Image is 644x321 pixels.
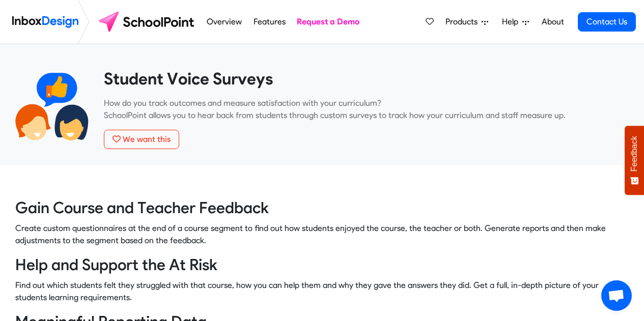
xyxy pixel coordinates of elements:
[123,134,171,144] span: We want this
[15,255,629,275] h3: Help and Support the At Risk
[15,279,629,304] p: Find out which students felt they struggled with that course, how you can help them and why they ...
[104,130,179,149] button: We want this
[294,12,362,32] a: Request a Demo
[104,69,629,89] heading: Student Voice Surveys
[539,12,567,32] a: About
[578,12,636,32] a: Contact Us
[441,12,492,32] a: Products
[104,97,629,122] p: How do you track outcomes and measure satisfaction with your curriculum? SchoolPoint allows you t...
[445,16,482,28] span: Products
[601,280,632,311] a: Open chat
[250,12,288,32] a: Features
[94,10,201,34] img: schoolpoint logo
[498,12,533,32] a: Help
[625,126,644,195] button: Feedback - Show survey
[15,198,629,218] h3: Gain Course and Teacher Feedback
[502,16,522,28] span: Help
[630,136,639,171] span: Feedback
[15,69,89,142] img: 2022_01_13_icon_survey.svg
[204,12,245,32] a: Overview
[15,222,629,247] p: Create custom questionnaires at the end of a course segment to find out how students enjoyed the ...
